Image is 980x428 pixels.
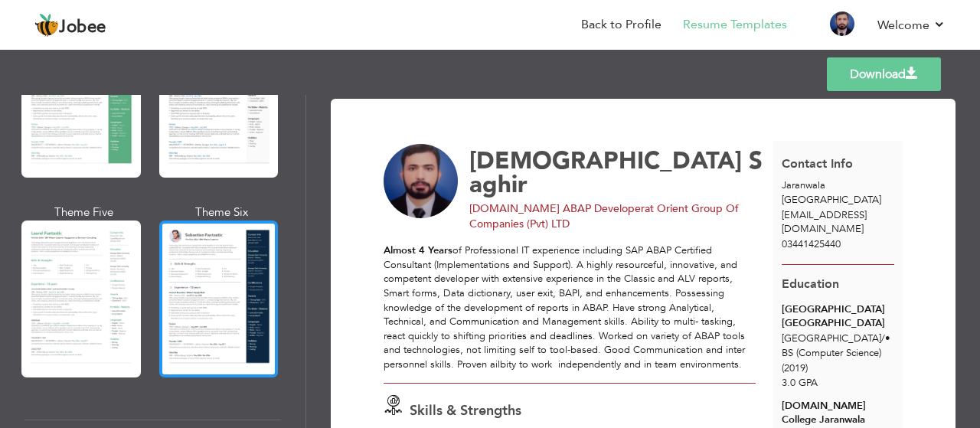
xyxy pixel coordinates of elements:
span: [GEOGRAPHIC_DATA] [782,193,881,207]
img: Profile Img [830,11,854,36]
span: at Orient Group Of Companies (Pvt) LTD [469,201,739,231]
span: [GEOGRAPHIC_DATA] • BS (Computer Science) [782,332,890,360]
div: Theme Six [162,204,282,221]
span: Education [782,276,839,292]
div: of Professional IT experience including SAP ABAP Certified Consultant (Implementations and Suppor... [384,243,756,371]
span: 03441425440 [782,237,841,251]
strong: Almost 4 Years [384,243,452,257]
div: [DOMAIN_NAME] College Jaranwala [782,399,894,427]
span: Skills & Strengths [410,401,521,420]
div: [GEOGRAPHIC_DATA] [GEOGRAPHIC_DATA] [782,302,894,331]
span: 3.0 GPA [782,376,818,390]
span: Jobee [59,19,106,36]
a: Resume Templates [683,16,787,34]
span: (2019) [782,361,808,375]
div: Theme Five [24,204,144,221]
span: [DEMOGRAPHIC_DATA] [469,145,742,177]
span: [DOMAIN_NAME] ABAP Developer [469,201,645,216]
img: jobee.io [34,13,59,38]
img: No image [384,144,459,219]
span: / [881,332,885,345]
span: Contact Info [782,155,853,172]
a: Jobee [34,13,106,38]
a: Welcome [877,16,946,34]
a: Download [827,57,941,91]
span: [EMAIL_ADDRESS][DOMAIN_NAME] [782,208,867,237]
a: Back to Profile [581,16,661,34]
span: Saghir [469,145,763,201]
span: Jaranwala [782,178,825,192]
